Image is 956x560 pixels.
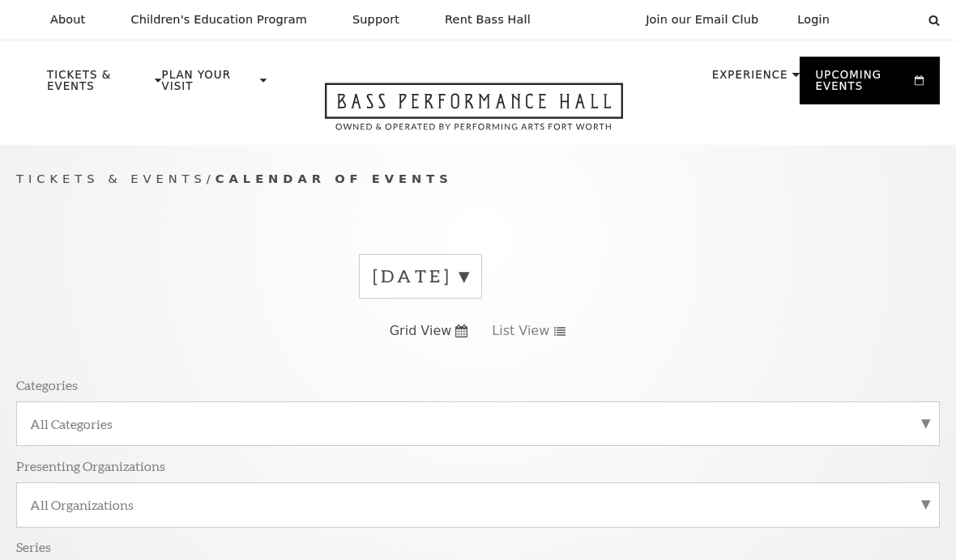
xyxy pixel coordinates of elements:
[16,169,940,189] p: /
[16,376,78,393] p: Categories
[445,13,531,27] p: Rent Bass Hall
[492,322,549,340] span: List View
[816,70,911,100] p: Upcoming Events
[16,538,51,555] p: Series
[30,415,926,432] label: All Categories
[16,457,165,474] p: Presenting Organizations
[390,322,452,340] span: Grid View
[16,172,207,185] span: Tickets & Events
[50,13,85,27] p: About
[856,12,913,28] select: Select:
[352,13,399,27] p: Support
[373,264,468,289] label: [DATE]
[162,70,256,100] p: Plan Your Visit
[712,70,788,89] p: Experience
[130,13,307,27] p: Children's Education Program
[216,172,453,185] span: Calendar of Events
[47,70,151,100] p: Tickets & Events
[30,496,926,513] label: All Organizations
